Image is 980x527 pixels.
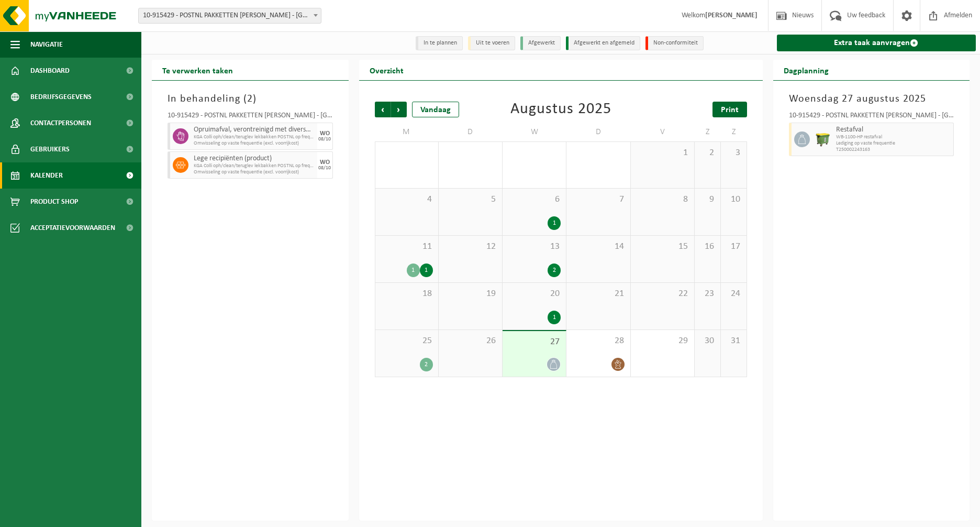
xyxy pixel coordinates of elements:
h2: Dagplanning [773,60,839,80]
div: Augustus 2025 [510,102,611,117]
li: Afgewerkt [520,36,561,50]
span: 17 [726,241,741,252]
div: Vandaag [412,102,459,117]
span: 31 [726,335,741,347]
img: WB-1100-HPE-GN-50 [815,131,831,147]
span: 7 [572,194,625,205]
span: 4 [381,194,433,205]
span: Kalender [30,162,63,189]
td: V [631,123,695,141]
span: Bedrijfsgegevens [30,84,92,110]
div: WO [320,130,330,137]
span: 12 [444,241,497,252]
span: Product Shop [30,189,78,215]
a: Print [712,102,747,117]
h3: Woensdag 27 augustus 2025 [789,91,954,107]
span: WB-1100-HP restafval [836,134,951,140]
span: 6 [508,194,561,205]
td: W [503,123,566,141]
span: Omwisseling op vaste frequentie (excl. voorrijkost) [194,140,315,147]
span: 21 [572,288,625,300]
h3: In behandeling ( ) [168,91,333,107]
div: 2 [548,263,561,277]
span: 13 [508,241,561,252]
span: Lediging op vaste frequentie [836,140,951,147]
span: 2 [700,147,715,159]
a: Extra taak aanvragen [777,35,976,51]
span: 22 [636,288,689,300]
div: 2 [420,358,433,371]
span: T250002243163 [836,147,951,153]
div: 08/10 [318,166,331,171]
div: 1 [407,263,420,277]
span: Vorige [375,102,391,117]
li: In te plannen [416,36,463,50]
span: Dashboard [30,58,70,84]
span: 23 [700,288,715,300]
span: 5 [444,194,497,205]
span: 11 [381,241,433,252]
div: 10-915429 - POSTNL PAKKETTEN [PERSON_NAME] - [GEOGRAPHIC_DATA] [168,112,333,123]
span: 8 [636,194,689,205]
span: Opruimafval, verontreinigd met diverse niet-gevaarlijke afvalstoffen [194,126,315,134]
span: 27 [508,336,561,348]
div: 10-915429 - POSTNL PAKKETTEN [PERSON_NAME] - [GEOGRAPHIC_DATA] [789,112,954,123]
div: WO [320,159,330,166]
h2: Te verwerken taken [152,60,243,80]
td: Z [721,123,747,141]
span: 2 [247,94,253,104]
span: 10 [726,194,741,205]
span: Contactpersonen [30,110,91,136]
span: 28 [572,335,625,347]
td: M [375,123,439,141]
span: KGA Colli oph/clean/teruglev lekbakken POSTNL op frequentie [194,134,315,140]
span: 15 [636,241,689,252]
div: 1 [548,216,561,230]
span: 1 [636,147,689,159]
div: 1 [420,263,433,277]
li: Non-conformiteit [645,36,704,50]
span: Lege recipiënten (product) [194,155,315,163]
span: 3 [726,147,741,159]
h2: Overzicht [359,60,414,80]
span: 10-915429 - POSTNL PAKKETTEN BELGIE EVERGEM - EVERGEM [139,8,321,23]
span: 29 [636,335,689,347]
span: 20 [508,288,561,300]
span: 9 [700,194,715,205]
span: 18 [381,288,433,300]
span: Gebruikers [30,136,70,162]
td: D [439,123,503,141]
span: Omwisseling op vaste frequentie (excl. voorrijkost) [194,169,315,175]
li: Uit te voeren [468,36,515,50]
div: 1 [548,311,561,324]
span: 26 [444,335,497,347]
span: 10-915429 - POSTNL PAKKETTEN BELGIE EVERGEM - EVERGEM [138,8,321,24]
span: 19 [444,288,497,300]
span: 30 [700,335,715,347]
span: Restafval [836,126,951,134]
li: Afgewerkt en afgemeld [566,36,640,50]
span: KGA Colli oph/clean/teruglev lekbakken POSTNL op frequentie [194,163,315,169]
strong: [PERSON_NAME] [705,12,758,19]
span: 16 [700,241,715,252]
td: D [566,123,630,141]
td: Z [695,123,721,141]
span: 24 [726,288,741,300]
span: Volgende [391,102,407,117]
div: 08/10 [318,137,331,142]
span: Acceptatievoorwaarden [30,215,115,241]
span: Navigatie [30,31,63,58]
span: 14 [572,241,625,252]
span: 25 [381,335,433,347]
span: Print [721,106,739,114]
